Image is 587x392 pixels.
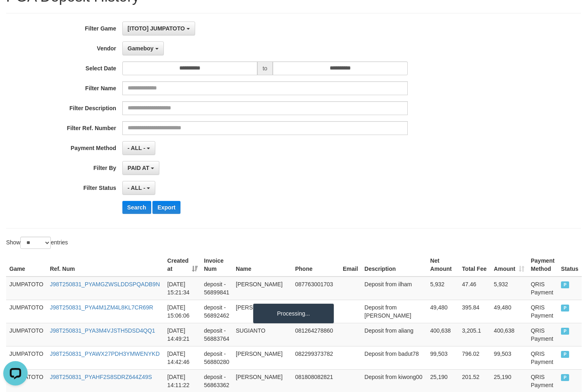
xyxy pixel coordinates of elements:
[459,300,491,323] td: 395.84
[6,237,68,249] label: Show entries
[528,300,558,323] td: QRIS Payment
[50,281,160,287] a: J98T250831_PYAMGZWSLDDSPQADB9N
[152,201,180,214] button: Export
[233,323,292,346] td: SUGIANTO
[427,300,459,323] td: 49,480
[6,277,47,300] td: JUMPATOTO
[6,323,47,346] td: JUMPATOTO
[201,253,233,277] th: Invoice Num
[122,181,155,195] button: - ALL -
[164,253,201,277] th: Created at: activate to sort column ascending
[253,303,334,324] div: Processing...
[201,300,233,323] td: deposit - 56892462
[50,327,155,334] a: J98T250831_PYA3M4VJSTH5DSD4QQ1
[491,300,528,323] td: 49,480
[292,300,339,323] td: 082213173554
[6,346,47,369] td: JUMPATOTO
[201,346,233,369] td: deposit - 56880280
[361,300,427,323] td: Deposit from [PERSON_NAME]
[491,346,528,369] td: 99,503
[491,323,528,346] td: 400,638
[427,277,459,300] td: 5,932
[528,323,558,346] td: QRIS Payment
[50,374,152,380] a: J98T250831_PYAHF2S8SDRZ644Z49S
[128,185,146,191] span: - ALL -
[427,323,459,346] td: 400,638
[459,346,491,369] td: 796.02
[50,351,160,357] a: J98T250831_PYAWX27PDH3YMWENYKD
[122,201,151,214] button: Search
[528,253,558,277] th: Payment Method
[3,3,28,28] button: Open LiveChat chat widget
[50,304,153,311] a: J98T250831_PYA4M1ZM4L8KL7CR69R
[361,277,427,300] td: Deposit from ilham
[128,145,146,151] span: - ALL -
[561,351,569,358] span: PAID
[491,253,528,277] th: Amount: activate to sort column ascending
[47,253,164,277] th: Ref. Num
[459,253,491,277] th: Total Fee
[164,300,201,323] td: [DATE] 15:06:06
[122,41,164,55] button: Gameboy
[361,323,427,346] td: Deposit from aliang
[361,346,427,369] td: Deposit from badut78
[561,281,569,288] span: PAID
[164,323,201,346] td: [DATE] 14:49:21
[561,328,569,335] span: PAID
[292,277,339,300] td: 087763001703
[122,141,155,155] button: - ALL -
[427,346,459,369] td: 99,503
[128,25,185,32] span: [ITOTO] JUMPATOTO
[233,277,292,300] td: [PERSON_NAME]
[528,277,558,300] td: QRIS Payment
[257,61,273,75] span: to
[491,277,528,300] td: 5,932
[528,346,558,369] td: QRIS Payment
[292,323,339,346] td: 081264278860
[339,253,361,277] th: Email
[201,277,233,300] td: deposit - 56899841
[233,253,292,277] th: Name
[558,253,582,277] th: Status
[128,45,154,52] span: Gameboy
[459,277,491,300] td: 47.46
[361,253,427,277] th: Description
[164,346,201,369] td: [DATE] 14:42:46
[164,277,201,300] td: [DATE] 15:21:34
[6,253,47,277] th: Game
[201,323,233,346] td: deposit - 56883764
[459,323,491,346] td: 3,205.1
[427,253,459,277] th: Net Amount
[292,346,339,369] td: 082299373782
[561,305,569,311] span: PAID
[233,300,292,323] td: [PERSON_NAME]
[122,22,195,35] button: [ITOTO] JUMPATOTO
[292,253,339,277] th: Phone
[6,300,47,323] td: JUMPATOTO
[122,161,159,175] button: PAID AT
[561,374,569,381] span: PAID
[128,165,149,171] span: PAID AT
[233,346,292,369] td: [PERSON_NAME]
[20,237,51,249] select: Showentries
